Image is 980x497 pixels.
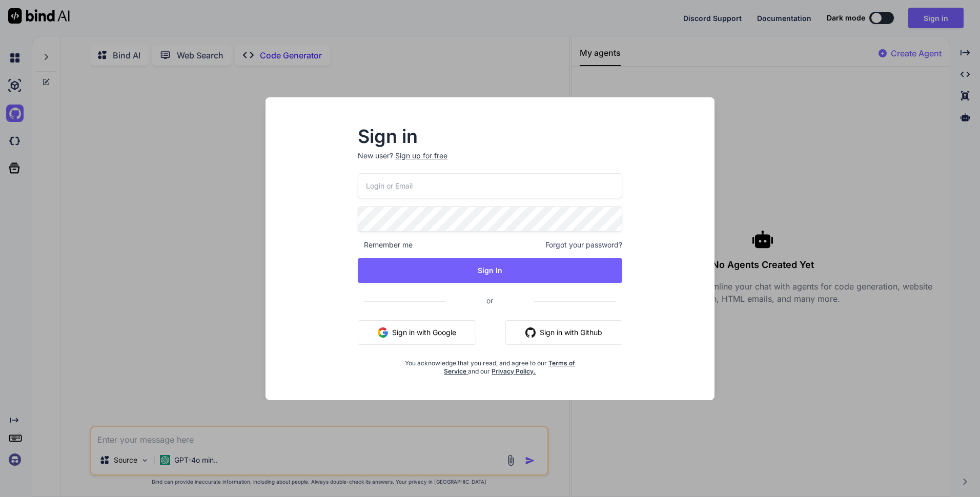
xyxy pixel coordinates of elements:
div: Sign up for free [395,151,447,161]
span: Remember me [358,240,413,250]
a: Terms of Service [444,359,575,375]
button: Sign in with Google [358,320,476,345]
h2: Sign in [358,128,622,144]
button: Sign in with Github [505,320,622,345]
input: Login or Email [358,173,622,198]
img: google [378,327,388,338]
div: You acknowledge that you read, and agree to our and our [402,353,578,376]
button: Sign In [358,258,622,283]
img: github [525,327,536,338]
p: New user? [358,151,622,173]
span: or [445,288,534,313]
span: Forgot your password? [545,240,622,250]
a: Privacy Policy. [492,367,536,375]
